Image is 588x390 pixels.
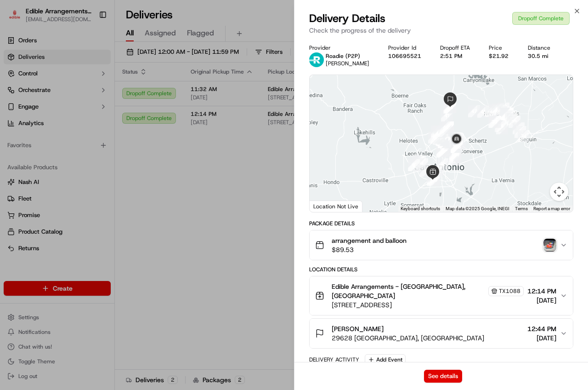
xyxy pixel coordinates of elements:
div: 2 [412,155,424,166]
p: Welcome 👋 [9,37,167,52]
img: 1736555255976-a54dd68f-1ca7-489b-9aae-adbdc363a1c4 [9,88,26,104]
div: 59 [502,108,514,120]
span: $89.53 [332,245,407,254]
div: 74 [518,130,530,142]
div: 76 [495,120,507,132]
span: [PERSON_NAME] [326,60,369,67]
div: Price [489,44,513,52]
span: TX1088 [499,287,520,295]
div: 39 [442,121,454,133]
button: arrangement and balloon$89.53photo_proof_of_delivery image [310,230,573,260]
span: API Documentation [87,133,147,143]
a: Report a map error [533,206,570,211]
div: 42 [443,102,455,114]
div: Provider Id [388,44,425,52]
div: 58 [502,108,514,120]
div: 131 [454,137,466,149]
div: 146 [451,141,463,153]
span: Knowledge Base [18,133,70,143]
img: Google [312,200,342,212]
span: Map data ©2025 Google, INEGI [446,206,509,211]
span: Delivery Details [309,11,385,26]
div: 9 [427,174,439,186]
div: Start new chat [31,88,151,97]
div: 12 [436,158,448,170]
span: arrangement and balloon [332,236,407,245]
a: Open this area in Google Maps (opens a new window) [312,200,342,212]
div: 72 [513,122,525,134]
span: [DATE] [527,333,556,343]
div: 71 [509,116,520,128]
div: 73 [514,126,526,138]
div: 30.5 mi [528,52,554,60]
div: 8 [427,174,439,186]
span: Pylon [91,156,111,163]
div: 70 [507,113,519,125]
input: Got a question? Start typing here... [24,59,165,69]
div: 📗 [9,134,17,142]
button: [PERSON_NAME]29628 [GEOGRAPHIC_DATA], [GEOGRAPHIC_DATA]12:44 PM[DATE] [310,319,573,348]
div: 33 [434,126,446,138]
div: 16 [439,143,451,155]
img: Nash [9,9,28,28]
img: roadie-logo-v2.jpg [309,52,324,67]
a: Terms (opens in new tab) [515,206,528,211]
div: 68 [501,109,513,120]
span: Edible Arrangements - [GEOGRAPHIC_DATA], [GEOGRAPHIC_DATA] [332,282,486,300]
div: 32 [433,126,445,138]
div: 48 [477,106,489,118]
div: 77 [489,116,501,128]
div: 75 [496,122,508,134]
div: Location Details [309,266,573,273]
div: Distance [528,44,554,52]
span: 12:14 PM [527,287,556,296]
div: 50 [489,104,501,116]
span: [STREET_ADDRESS] [332,300,524,310]
div: 26 [435,134,447,146]
div: 56 [500,108,512,120]
span: [DATE] [527,296,556,305]
div: 💻 [78,134,85,142]
span: 29628 [GEOGRAPHIC_DATA], [GEOGRAPHIC_DATA] [332,333,484,343]
div: 40 [440,121,452,133]
div: 46 [444,101,456,113]
div: 5 [420,165,432,177]
div: 35 [438,125,450,137]
p: Roadie (P2P) [326,52,369,60]
div: 30 [428,132,440,143]
span: 12:44 PM [527,324,556,333]
div: 7 [408,159,420,171]
div: Location Not Live [310,201,362,212]
button: Start new chat [156,91,167,102]
div: 34 [435,126,447,138]
div: 78 [488,116,500,128]
div: 3 [414,156,426,168]
div: Provider [309,44,373,52]
div: 126 [448,153,460,165]
div: 11 [431,165,443,177]
div: 41 [441,109,453,121]
div: 28 [433,132,445,144]
button: Map camera controls [550,183,568,201]
button: Keyboard shortcuts [401,206,440,212]
div: Dropoff ETA [440,44,474,52]
a: 💻API Documentation [74,130,151,146]
div: $21.92 [489,52,513,60]
button: Edible Arrangements - [GEOGRAPHIC_DATA], [GEOGRAPHIC_DATA]TX1088[STREET_ADDRESS]12:14 PM[DATE] [310,276,573,315]
div: 47 [468,105,480,117]
div: 130 [449,148,461,160]
a: Powered byPylon [65,155,111,163]
button: 106695521 [388,52,421,60]
div: 15 [437,145,449,157]
div: 4 [416,158,428,170]
div: We're available if you need us! [31,97,116,104]
img: photo_proof_of_delivery image [543,239,556,252]
div: 67 [501,108,513,120]
div: 53 [499,106,511,118]
p: Check the progress of the delivery [309,26,573,35]
div: 29 [430,132,442,144]
button: Add Event [365,354,406,365]
div: 31 [431,126,443,138]
div: 13 [436,146,448,158]
a: 📗Knowledge Base [6,130,74,146]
